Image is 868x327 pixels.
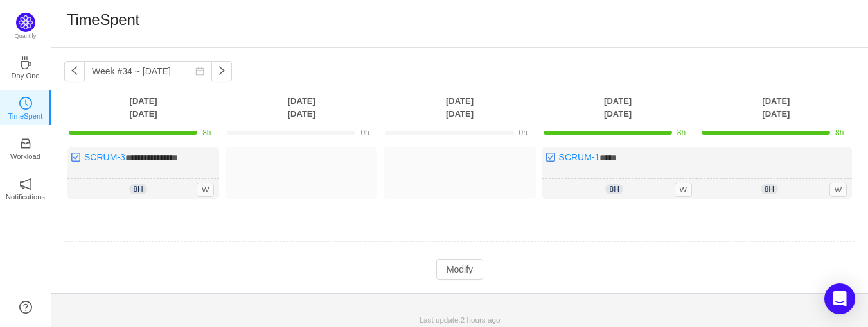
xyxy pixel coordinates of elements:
span: W [675,183,692,197]
span: W [829,183,847,197]
th: [DATE] [DATE] [64,94,222,121]
span: 8h [761,184,778,194]
th: [DATE] [DATE] [380,94,538,121]
th: [DATE] [DATE] [539,94,697,121]
a: icon: inboxWorkload [19,141,32,154]
th: [DATE] [DATE] [697,94,855,121]
a: icon: clock-circleTimeSpent [19,101,32,113]
button: Modify [436,259,483,280]
a: SCRUM-3 [84,152,125,162]
i: icon: coffee [19,56,32,69]
a: SCRUM-1 [559,152,600,162]
span: 8h [605,184,623,194]
button: icon: right [211,61,232,81]
h1: TimeSpent [67,10,139,29]
p: Notifications [6,191,45,203]
div: Open Intercom Messenger [824,283,855,314]
i: icon: calendar [195,67,204,76]
img: 10318 [545,152,556,162]
span: Last update: [420,315,500,324]
span: 0h [360,128,369,137]
button: icon: left [64,61,85,81]
span: 8h [677,128,686,137]
i: icon: notification [19,178,32,190]
span: 0h [519,128,527,137]
th: [DATE] [DATE] [222,94,380,121]
a: icon: coffeeDay One [19,60,32,73]
span: 8h [835,128,844,137]
p: Workload [10,151,40,162]
p: Quantify [15,32,37,41]
img: Quantify [16,13,35,32]
a: icon: notificationNotifications [19,181,32,194]
p: TimeSpent [8,110,43,122]
i: icon: clock-circle [19,97,32,110]
a: icon: question-circle [19,301,32,314]
img: 10318 [71,152,81,162]
p: Day One [11,70,39,81]
span: W [197,183,214,197]
span: 8h [202,128,211,137]
span: 8h [129,184,146,194]
span: 2 hours ago [461,315,500,324]
input: Select a week [84,61,212,81]
i: icon: inbox [19,137,32,150]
